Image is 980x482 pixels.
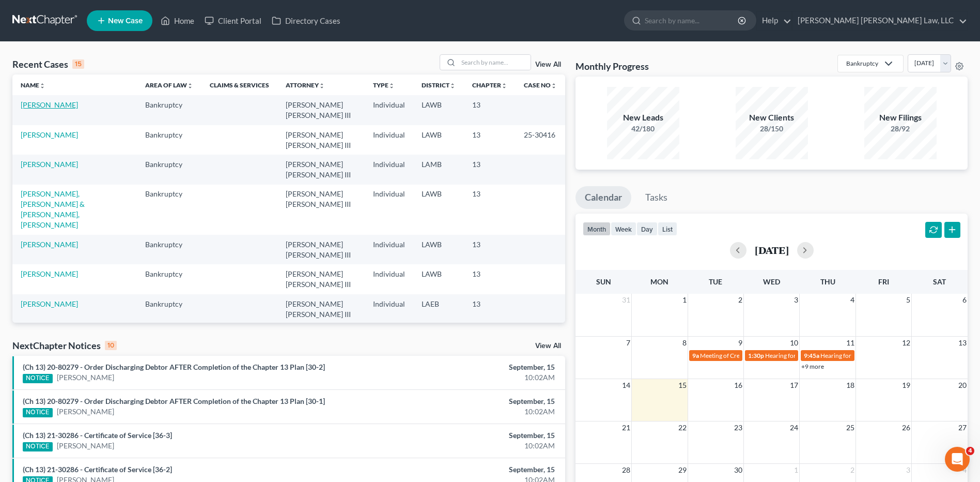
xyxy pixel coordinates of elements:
[501,83,507,89] i: unfold_more
[905,464,911,476] span: 3
[413,95,464,125] td: LAWB
[464,125,516,155] td: 13
[845,421,855,434] span: 25
[277,125,365,155] td: [PERSON_NAME] [PERSON_NAME] III
[658,222,677,236] button: list
[966,447,974,455] span: 4
[864,112,937,124] div: New Filings
[464,95,516,125] td: 13
[464,294,516,324] td: 13
[905,294,911,306] span: 5
[748,352,764,359] span: 1:30p
[583,222,611,236] button: month
[636,186,677,209] a: Tasks
[21,189,85,229] a: [PERSON_NAME], [PERSON_NAME] & [PERSON_NAME], [PERSON_NAME]
[277,235,365,264] td: [PERSON_NAME] [PERSON_NAME] III
[145,81,193,89] a: Area of Lawunfold_more
[108,17,143,25] span: New Case
[733,421,743,434] span: 23
[384,406,555,417] div: 10:02AM
[21,160,78,169] a: [PERSON_NAME]
[793,464,799,476] span: 1
[625,337,631,349] span: 7
[57,406,114,417] a: [PERSON_NAME]
[365,185,413,235] td: Individual
[464,185,516,235] td: 13
[137,155,201,184] td: Bankruptcy
[700,352,815,359] span: Meeting of Creditors for [PERSON_NAME]
[804,352,819,359] span: 9:45a
[575,186,631,209] a: Calendar
[945,447,970,472] iframe: Intercom live chat
[458,55,531,70] input: Search by name...
[957,337,968,349] span: 13
[365,155,413,184] td: Individual
[636,222,658,236] button: day
[23,431,172,440] a: (Ch 13) 21-30286 - Certificate of Service [36-3]
[21,100,78,109] a: [PERSON_NAME]
[413,185,464,235] td: LAWB
[846,59,878,68] div: Bankruptcy
[413,155,464,184] td: LAMB
[413,264,464,294] td: LAWB
[72,59,84,69] div: 15
[105,341,117,350] div: 10
[57,372,114,383] a: [PERSON_NAME]
[789,379,799,391] span: 17
[933,277,946,286] span: Sat
[199,11,267,30] a: Client Portal
[422,81,456,89] a: Districtunfold_more
[23,363,325,371] a: (Ch 13) 20-80279 - Order Discharging Debtor AFTER Completion of the Chapter 13 Plan [30-2]
[878,277,889,286] span: Fri
[23,374,53,383] div: NOTICE
[792,11,967,30] a: [PERSON_NAME] [PERSON_NAME] Law, LLC
[736,112,808,124] div: New Clients
[365,95,413,125] td: Individual
[737,337,743,349] span: 9
[650,277,668,286] span: Mon
[365,125,413,155] td: Individual
[733,379,743,391] span: 16
[384,362,555,372] div: September, 15
[137,125,201,155] td: Bankruptcy
[384,396,555,406] div: September, 15
[820,277,835,286] span: Thu
[901,379,911,391] span: 19
[901,337,911,349] span: 12
[849,294,855,306] span: 4
[535,342,561,350] a: View All
[201,74,277,95] th: Claims & Services
[155,11,199,30] a: Home
[765,352,846,359] span: Hearing for [PERSON_NAME]
[677,464,688,476] span: 29
[464,235,516,264] td: 13
[621,379,631,391] span: 14
[516,125,565,155] td: 25-30416
[384,372,555,383] div: 10:02AM
[23,465,172,474] a: (Ch 13) 21-30286 - Certificate of Service [36-2]
[277,264,365,294] td: [PERSON_NAME] [PERSON_NAME] III
[793,294,799,306] span: 3
[187,83,193,89] i: unfold_more
[413,125,464,155] td: LAWB
[692,352,699,359] span: 9a
[789,421,799,434] span: 24
[277,95,365,125] td: [PERSON_NAME] [PERSON_NAME] III
[961,294,968,306] span: 6
[39,83,45,89] i: unfold_more
[286,81,325,89] a: Attorneyunfold_more
[621,294,631,306] span: 31
[384,430,555,441] div: September, 15
[677,421,688,434] span: 22
[681,294,688,306] span: 1
[611,222,636,236] button: week
[413,235,464,264] td: LAWB
[137,235,201,264] td: Bankruptcy
[607,124,679,134] div: 42/180
[681,337,688,349] span: 8
[21,240,78,249] a: [PERSON_NAME]
[137,185,201,235] td: Bankruptcy
[607,112,679,124] div: New Leads
[709,277,722,286] span: Tue
[267,11,346,30] a: Directory Cases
